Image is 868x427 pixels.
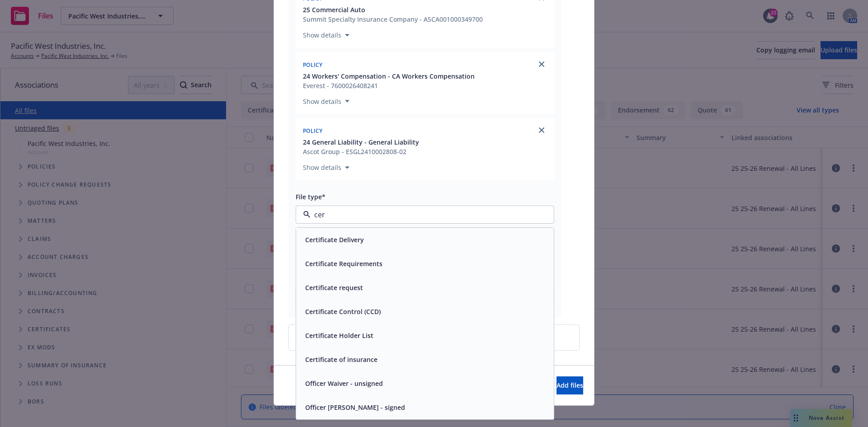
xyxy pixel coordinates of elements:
div: Upload new files [288,324,580,351]
span: Policy [303,127,323,135]
button: 24 General Liability - General Liability [303,137,419,147]
button: Officer Waiver - unsigned [305,379,383,388]
a: close [536,125,547,136]
button: Certificate Control (CCD) [305,307,381,316]
span: Policy [303,61,323,69]
button: 25 Commercial Auto [303,5,483,14]
button: 24 Workers' Compensation - CA Workers Compensation [303,71,475,81]
button: Certificate Holder List [305,331,373,340]
div: Summit Specialty Insurance Company - ASCA001000349700 [303,14,483,24]
button: Certificate Delivery [305,235,364,244]
button: Show details [299,162,353,173]
button: Certificate Requirements [305,259,382,268]
div: Ascot Group - ESGL2410002808-02 [303,147,419,156]
button: Certificate of insurance [305,355,377,364]
span: File type* [296,192,325,201]
button: Certificate request [305,283,363,292]
button: Show details [299,96,353,107]
span: Add files [557,381,583,389]
a: close [536,59,547,70]
input: Filter by keyword [311,209,536,220]
button: Show details [299,30,353,41]
button: Officer [PERSON_NAME] - signed [305,403,405,412]
span: 25 Commercial Auto [303,5,365,14]
button: Add files [557,376,583,394]
div: Everest - 7600026408241 [303,81,475,90]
